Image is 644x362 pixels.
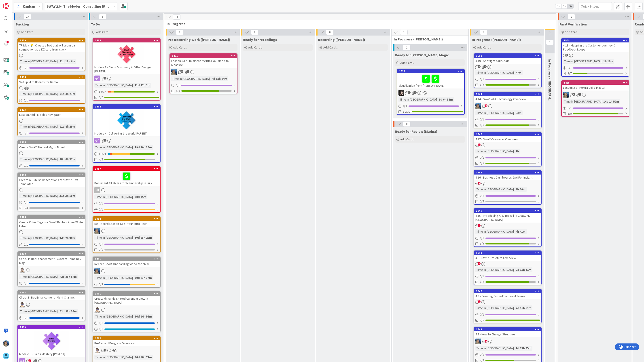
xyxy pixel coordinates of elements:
div: Time in [GEOGRAPHIC_DATA] [563,99,602,104]
span: 0 / 1 [480,236,484,240]
span: : [58,59,58,64]
div: 31d 3h 10m [58,193,76,198]
div: 0/1 [93,207,160,212]
div: 1304Module 4 - Delivering the Work [PARENT] [93,105,160,136]
div: 34d 2h 38m [58,236,76,240]
div: Time in [GEOGRAPHIC_DATA] [19,193,58,198]
a: 1494Set up Miro Boards for DemoTime in [GEOGRAPHIC_DATA]:21d 4h 23m0/1 [17,75,85,104]
a: 15474.17 - SWAY Customer OverviewTime in [GEOGRAPHIC_DATA]:1h0/16/7 [474,132,542,166]
div: 1451Record Short Onboarding Video for eMail [93,257,160,267]
div: 47m [515,70,523,75]
div: 0/1 [474,274,541,279]
span: 6/7 [480,82,484,87]
span: 30/30 [403,109,410,114]
span: : [514,70,515,75]
div: 1464Create SWAY Student Mgmt Board [18,140,85,150]
div: Time in [GEOGRAPHIC_DATA] [475,229,514,234]
div: 1540 [476,251,541,255]
span: 0 / 1 [99,207,103,212]
div: 4.17 - SWAY Customer Overview [474,136,541,142]
div: 30d 23h 29m [133,235,153,240]
div: MA [170,69,237,75]
span: : [133,83,133,88]
div: 15454.15 - Introducing AI & Tools like ChatGPT, [GEOGRAPHIC_DATA] [474,209,541,223]
span: 4/5 [99,157,103,162]
div: 1424 [18,215,85,219]
b: SWAY 2.0 - The Modern Consulting Blueprint [47,4,117,8]
div: 1368 [18,290,85,295]
span: : [58,236,58,240]
span: 0 / 1 [24,281,28,286]
div: 1546 [476,171,541,174]
div: 1424 [20,216,85,219]
a: 1528Visualization from [PERSON_NAME]BNTime in [GEOGRAPHIC_DATA]:9d 6h 35m0/130/30 [397,69,465,115]
div: 0/1 [93,241,160,247]
a: 1452Re-Record Lesson 1.16 - Your Intro PitchMATime in [GEOGRAPHIC_DATA]:30d 23h 29m0/10/1 [93,216,161,253]
div: BN [397,90,464,96]
a: 15404.6 - SWAY Structure OverviewTime in [GEOGRAPHIC_DATA]:2d 15h 11m0/16/7 [474,250,542,285]
div: Set up Miro Boards for Demo [18,79,85,85]
a: 1457Document All eMails for Membership in JulyJRTime in [GEOGRAPHIC_DATA]:30d 45m0/10/1 [93,166,161,213]
span: Add Card... [477,45,491,49]
img: TP [19,267,25,273]
span: Add Card... [400,61,415,65]
img: Visit kanbanzone.com [3,3,9,9]
div: 1448 [20,173,85,177]
span: 2/7 [568,71,572,76]
span: 0/7 [480,199,484,204]
div: 1465 [562,81,629,85]
span: 3 [478,224,481,227]
div: 30d 45m [133,194,147,199]
span: 0 / 1 [480,117,484,122]
div: 0/1 [474,193,541,199]
div: 1548 [564,39,629,42]
div: 11d 22h 1m [133,83,151,88]
span: 1 [186,70,189,73]
span: 8 [572,93,575,96]
div: 14d 1h 57m [602,99,620,104]
div: 0/1 [170,82,237,88]
span: 0 / 1 [568,106,572,110]
div: 1457Document All eMails for Membership in July [93,167,160,186]
div: TP Idea 💡- Create a bot that will submit a suggestion as a KZ card from slack [18,42,85,52]
div: 1475Lesson 3.12 - Business Metrics You Need to Measure [170,54,237,68]
div: 0/2 [93,282,160,287]
div: 1528 [399,70,464,73]
div: Time in [GEOGRAPHIC_DATA] [475,267,514,272]
div: 0/1 [18,65,85,71]
div: TP [18,302,85,307]
div: 4.15 - Introducing AI & Tools like ChatGPT, [GEOGRAPHIC_DATA] [474,213,541,223]
div: Check-In Bot Enhancement - Custom Demo Day Msg [18,256,85,266]
div: Time in [GEOGRAPHIC_DATA] [19,59,58,64]
div: 15484.18 - Mapping the Customer Journey & Feedback Loops [562,38,629,52]
div: 1475 [172,54,237,57]
div: Record Short Onboarding Video for eMail [93,261,160,267]
div: Time in [GEOGRAPHIC_DATA] [19,274,58,279]
div: Visualization from [PERSON_NAME] [397,73,464,88]
div: 0/1 [18,163,85,168]
div: 1452Re-Record Lesson 1.16 - Your Intro Pitch [93,217,160,227]
div: 3h 50m [515,187,527,192]
div: 0/1 [474,76,541,82]
div: Re-Record Lesson 1.16 - Your Intro Pitch [93,221,160,227]
span: 3 [414,91,417,94]
span: : [514,267,515,272]
div: Create Offer Page for SWAY Kanban Zone White Label [18,219,85,229]
span: : [133,194,133,199]
span: 6/7 [480,161,484,166]
div: 1451 [95,257,160,261]
div: Time in [GEOGRAPHIC_DATA] [475,110,514,115]
img: MA [94,228,100,234]
div: 1493 [18,108,85,112]
div: 1528Visualization from [PERSON_NAME] [397,69,464,88]
a: 1529TP Idea 💡- Create a bot that will submit a suggestion as a KZ card from slackTime in [GEOGRAP... [17,38,85,71]
span: : [58,124,58,129]
span: Support [9,1,20,6]
div: 1304 [95,105,160,108]
a: 1369Check-In Bot Enhancement - Custom Demo Day MsgTPTime in [GEOGRAPHIC_DATA]:42d 23h 54m0/1 [17,251,85,286]
a: 1465Lesson 3.2 - Portrait of a MasterMATime in [GEOGRAPHIC_DATA]:14d 1h 57m0/18/9 [561,80,629,117]
div: 0/1 [18,280,85,286]
div: 1546 [474,170,541,175]
div: 1401 [93,292,160,296]
div: 1475 [170,54,237,58]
